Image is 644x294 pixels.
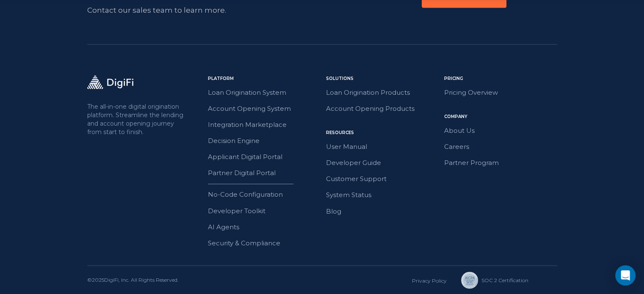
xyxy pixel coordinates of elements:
[326,103,439,114] a: Account Opening Products
[326,173,439,184] a: Customer Support
[444,157,557,168] a: Partner Program
[208,168,321,179] a: Partner Digital Portal
[461,272,517,289] a: SOC 2 Сertification
[412,277,447,283] a: Privacy Policy
[326,75,439,82] div: Solutions
[444,125,557,136] a: About Us
[615,265,636,286] div: Open Intercom Messenger
[208,189,321,200] a: No-Code Configuration
[208,237,321,248] a: Security & Compliance
[208,75,321,82] div: Platform
[326,129,439,136] div: Resources
[444,87,557,98] a: Pricing Overview
[326,157,439,168] a: Developer Guide
[326,141,439,152] a: User Manual
[444,113,557,120] div: Company
[208,103,321,114] a: Account Opening System
[326,87,439,98] a: Loan Origination Products
[326,206,439,217] a: Blog
[208,119,321,130] a: Integration Marketplace
[208,135,321,146] a: Decision Engine
[87,102,185,136] p: The all-in-one digital origination platform. Streamline the lending and account opening journey f...
[87,4,276,16] div: Contact our sales team to learn more.
[326,190,439,201] a: System Status
[208,87,321,98] a: Loan Origination System
[481,276,528,284] div: SOC 2 Сertification
[208,205,321,216] a: Developer Toolkit
[444,141,557,152] a: Careers
[87,276,179,284] div: © 2025 DigiFi, Inc. All Rights Reserved.
[444,75,557,82] div: Pricing
[208,151,321,162] a: Applicant Digital Portal
[208,221,321,232] a: AI Agents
